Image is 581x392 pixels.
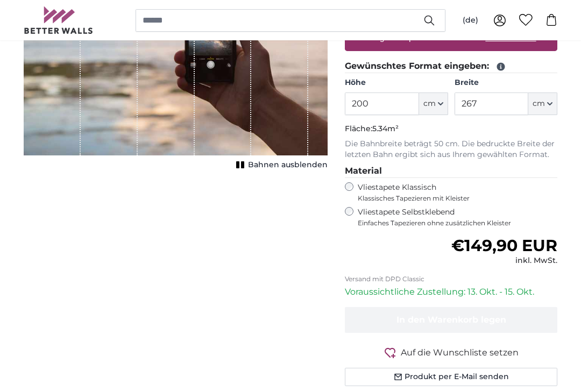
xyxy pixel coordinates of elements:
span: cm [423,99,436,110]
label: Höhe [345,78,448,89]
p: Voraussichtliche Zustellung: 13. Okt. - 15. Okt. [345,286,557,299]
legend: Gewünschtes Format eingeben: [345,60,557,74]
span: Klassisches Tapezieren mit Kleister [358,195,548,203]
div: inkl. MwSt. [451,256,557,267]
span: Auf die Wunschliste setzen [401,347,519,360]
button: cm [419,93,448,116]
p: Die Bahnbreite beträgt 50 cm. Die bedruckte Breite der letzten Bahn ergibt sich aus Ihrem gewählt... [345,139,557,161]
span: cm [533,99,545,110]
span: Einfaches Tapezieren ohne zusätzlichen Kleister [358,219,557,228]
p: Fläche: [345,124,557,135]
span: €149,90 EUR [451,236,557,256]
img: Betterwalls [24,6,94,34]
span: 5.34m² [372,124,399,134]
span: In den Warenkorb legen [396,315,506,325]
label: Vliestapete Klassisch [358,183,548,203]
button: Bahnen ausblenden [233,158,328,173]
legend: Material [345,165,557,179]
button: cm [528,93,557,116]
label: Breite [455,78,557,89]
button: Produkt per E-Mail senden [345,368,557,387]
button: (de) [454,11,487,30]
button: In den Warenkorb legen [345,308,557,333]
button: Auf die Wunschliste setzen [345,346,557,360]
label: Vliestapete Selbstklebend [358,208,557,228]
span: Bahnen ausblenden [248,160,328,171]
p: Versand mit DPD Classic [345,275,557,284]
